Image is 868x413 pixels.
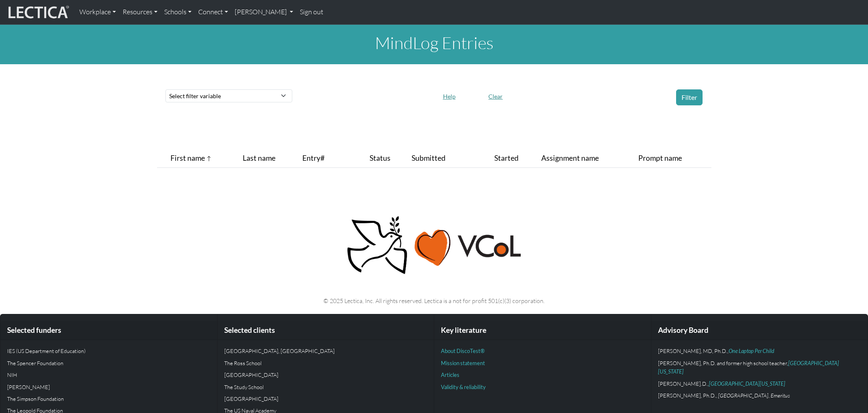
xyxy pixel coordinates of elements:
[709,380,785,387] a: [GEOGRAPHIC_DATA][US_STATE]
[161,3,195,21] a: Schools
[302,152,340,164] span: Entry#
[7,347,210,355] p: IES (US Department of Education)
[491,149,538,168] th: Started
[441,360,485,366] a: Mission statement
[218,321,434,340] div: Selected clients
[658,359,861,376] p: [PERSON_NAME], Ph.D. and former high school teacher,
[7,371,210,379] p: NIH
[658,391,861,400] p: [PERSON_NAME], Ph.D.
[296,3,327,21] a: Sign out
[7,395,210,403] p: The Simpson Foundation
[658,347,861,355] p: [PERSON_NAME], MD, Ph.D.,
[0,321,217,340] div: Selected funders
[344,215,524,276] img: Peace, love, VCoL
[412,152,446,164] span: Submitted
[541,152,599,164] span: Assignment name
[434,321,651,340] div: Key literature
[231,3,296,21] a: [PERSON_NAME]
[729,348,774,354] a: One Laptop Per Child
[658,379,861,388] p: [PERSON_NAME].D.,
[638,152,682,164] span: Prompt name
[439,91,459,100] a: Help
[485,90,506,103] button: Clear
[441,371,459,378] a: Articles
[441,384,486,390] a: Validity & reliability
[441,348,485,354] a: About DiscoTest®
[224,383,427,391] p: The Study School
[239,149,299,168] th: Last name
[7,359,210,367] p: The Spencer Foundation
[224,347,427,355] p: [GEOGRAPHIC_DATA], [GEOGRAPHIC_DATA]
[162,296,706,306] p: © 2025 Lectica, Inc. All rights reserved. Lectica is a not for profit 501(c)(3) corporation.
[676,89,703,105] button: Filter
[195,3,231,21] a: Connect
[119,3,161,21] a: Resources
[224,359,427,367] p: The Ross School
[6,4,69,20] img: lecticalive
[170,152,212,164] span: First name
[651,321,868,340] div: Advisory Board
[370,152,391,164] span: Status
[224,395,427,403] p: [GEOGRAPHIC_DATA]
[439,90,459,103] button: Help
[716,392,790,399] em: , [GEOGRAPHIC_DATA], Emeritus
[7,383,210,391] p: [PERSON_NAME]
[224,371,427,379] p: [GEOGRAPHIC_DATA]
[76,3,119,21] a: Workplace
